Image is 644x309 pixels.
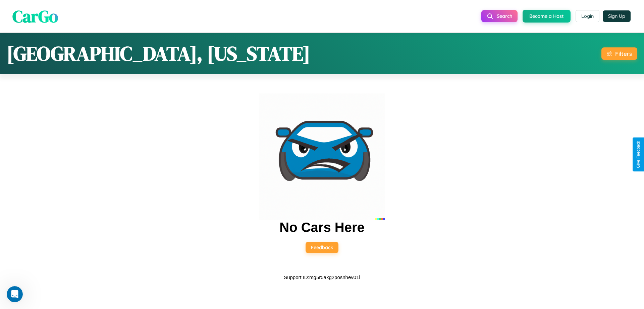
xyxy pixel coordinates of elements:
iframe: Intercom live chat [7,286,23,302]
h2: No Cars Here [279,220,364,235]
p: Support ID: mg5r5akg2posnhev01l [284,273,360,282]
button: Filters [601,47,637,60]
button: Feedback [306,242,338,253]
button: Search [481,10,518,22]
span: Search [497,13,512,19]
button: Login [576,10,599,22]
img: car [259,93,385,220]
div: Give Feedback [636,141,641,168]
button: Sign Up [603,10,631,22]
span: CarGo [12,4,58,28]
div: Filters [615,50,632,57]
h1: [GEOGRAPHIC_DATA], [US_STATE] [7,40,310,67]
button: Become a Host [523,10,571,23]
